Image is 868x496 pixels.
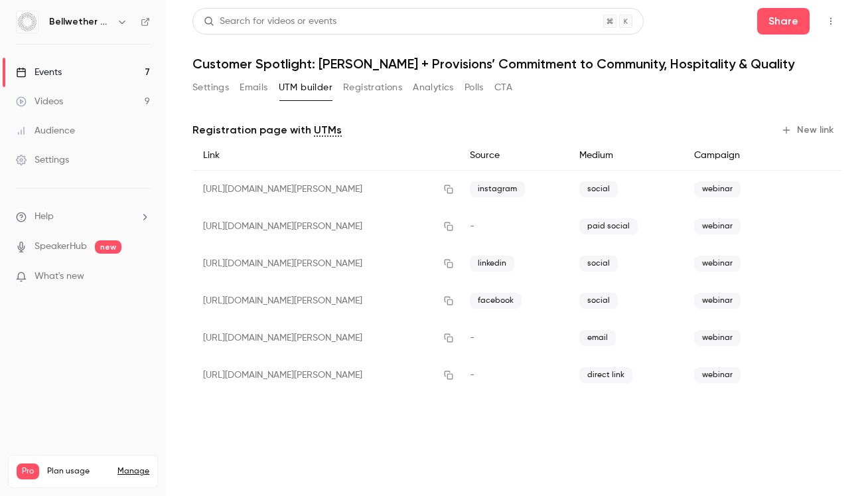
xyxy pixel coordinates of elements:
span: Plan usage [47,466,109,477]
button: Analytics [413,77,454,98]
button: New link [776,120,841,141]
span: webinar [694,330,741,346]
a: UTMs [314,122,342,138]
div: Settings [16,153,69,167]
div: Medium [569,141,683,171]
div: [URL][DOMAIN_NAME][PERSON_NAME] [192,171,459,208]
div: Search for videos or events [204,15,336,29]
span: webinar [694,367,741,383]
span: What's new [35,270,84,284]
span: - [470,222,474,231]
a: SpeakerHub [35,240,87,254]
img: Bellwether Coffee [17,11,38,33]
span: webinar [694,293,741,309]
button: Registrations [343,77,402,98]
div: [URL][DOMAIN_NAME][PERSON_NAME] [192,282,459,319]
a: Manage [117,466,149,477]
span: facebook [470,293,522,309]
span: direct link [579,367,632,383]
span: instagram [470,181,525,197]
span: email [579,330,616,346]
button: Settings [192,77,229,98]
span: linkedin [470,256,514,272]
button: Polls [465,77,484,98]
div: Audience [16,124,75,137]
p: Registration page with [192,122,342,138]
span: webinar [694,256,741,272]
span: social [579,256,618,272]
span: webinar [694,181,741,197]
button: UTM builder [279,77,332,98]
h6: Bellwether Coffee [49,15,111,29]
div: [URL][DOMAIN_NAME][PERSON_NAME] [192,357,459,394]
li: help-dropdown-opener [16,210,150,224]
div: Videos [16,95,63,108]
span: webinar [694,218,741,234]
span: Pro [17,463,39,479]
div: [URL][DOMAIN_NAME][PERSON_NAME] [192,208,459,245]
div: Events [16,66,62,79]
span: social [579,181,618,197]
button: Emails [240,77,267,98]
span: social [579,293,618,309]
div: Campaign [684,141,780,171]
div: Source [459,141,569,171]
span: new [95,240,121,254]
button: Share [757,8,810,35]
span: - [470,371,474,380]
button: CTA [494,77,512,98]
span: - [470,333,474,343]
span: Help [35,210,54,224]
span: paid social [579,218,638,234]
div: [URL][DOMAIN_NAME][PERSON_NAME] [192,245,459,282]
div: [URL][DOMAIN_NAME][PERSON_NAME] [192,319,459,357]
h1: Customer Spotlight: [PERSON_NAME] + Provisions’ Commitment to Community, Hospitality & Quality [192,56,841,72]
div: Link [192,141,459,171]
